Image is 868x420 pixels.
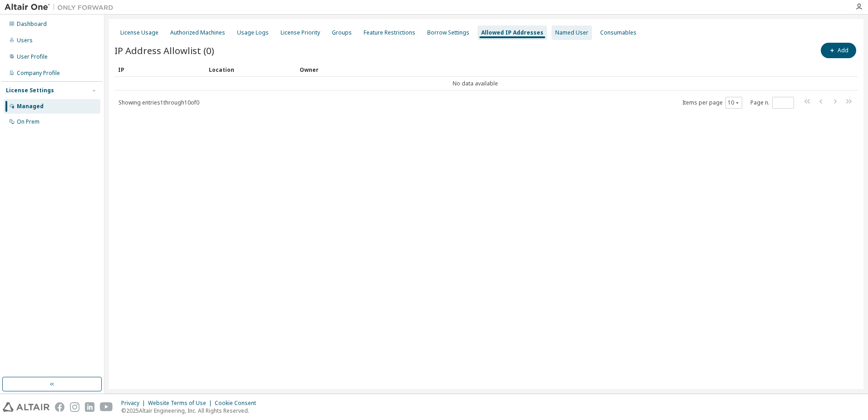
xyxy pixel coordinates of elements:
[600,29,636,36] div: Consumables
[120,29,158,36] div: License Usage
[170,29,225,36] div: Authorized Machines
[5,3,118,12] img: Altair One
[17,70,60,77] div: Company Profile
[121,407,261,415] p: © 2025 Altair Engineering, Inc. All Rights Reserved.
[481,29,543,36] div: Allowed IP Addresses
[281,29,320,36] div: License Priority
[332,29,352,36] div: Groups
[427,29,469,36] div: Borrow Settings
[3,402,49,412] img: altair_logo.svg
[148,400,215,407] div: Website Terms of Use
[118,62,202,77] div: IP
[85,402,94,412] img: linkedin.svg
[17,103,44,110] div: Managed
[17,53,48,60] div: User Profile
[555,29,588,36] div: Named User
[821,43,856,58] button: Add
[6,87,54,94] div: License Settings
[300,62,833,77] div: Owner
[682,97,742,109] span: Items per page
[55,402,64,412] img: facebook.svg
[114,77,836,90] td: No data available
[215,400,261,407] div: Cookie Consent
[728,99,740,106] button: 10
[17,20,47,28] div: Dashboard
[750,97,794,109] span: Page n.
[100,402,113,412] img: youtube.svg
[118,99,199,106] span: Showing entries 1 through 10 of 0
[364,29,415,36] div: Feature Restrictions
[114,44,214,57] span: IP Address Allowlist (0)
[17,118,39,125] div: On Prem
[17,37,33,44] div: Users
[121,400,148,407] div: Privacy
[70,402,79,412] img: instagram.svg
[209,62,292,77] div: Location
[237,29,269,36] div: Usage Logs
